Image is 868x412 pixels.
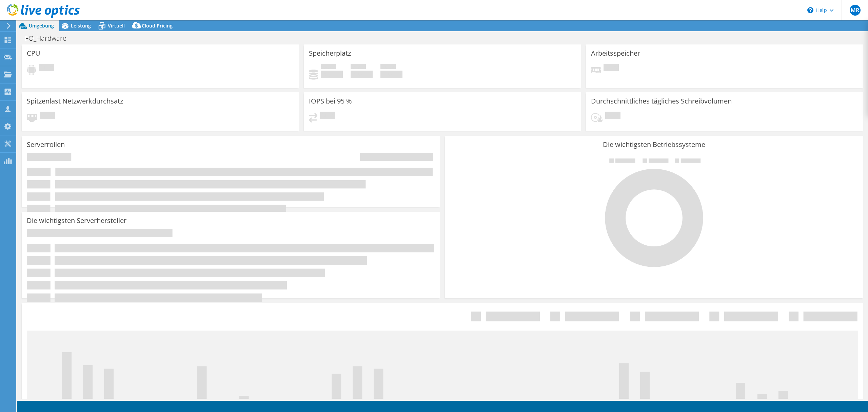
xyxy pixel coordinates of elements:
[351,64,366,71] span: Verfügbar
[27,141,65,148] h3: Serverrollen
[29,22,54,29] span: Umgebung
[27,217,126,224] h3: Die wichtigsten Serverhersteller
[27,50,40,57] h3: CPU
[450,141,858,148] h3: Die wichtigsten Betriebssysteme
[108,22,125,29] span: Virtuell
[27,97,123,105] h3: Spitzenlast Netzwerkdurchsatz
[807,7,813,13] svg: \n
[309,50,351,57] h3: Speicherplatz
[22,35,77,42] h1: FO_Hardware
[351,71,373,78] h4: 0 GiB
[850,5,861,16] span: MR
[321,71,343,78] h4: 0 GiB
[380,71,402,78] h4: 0 GiB
[320,112,335,121] span: Ausstehend
[309,97,352,105] h3: IOPS bei 95 %
[591,97,732,105] h3: Durchschnittliches tägliches Schreibvolumen
[142,22,173,29] span: Cloud Pricing
[380,64,396,71] span: Insgesamt
[39,64,54,73] span: Ausstehend
[321,64,336,71] span: Belegt
[591,50,640,57] h3: Arbeitsspeicher
[71,22,91,29] span: Leistung
[40,112,55,121] span: Ausstehend
[604,64,619,73] span: Ausstehend
[605,112,620,121] span: Ausstehend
